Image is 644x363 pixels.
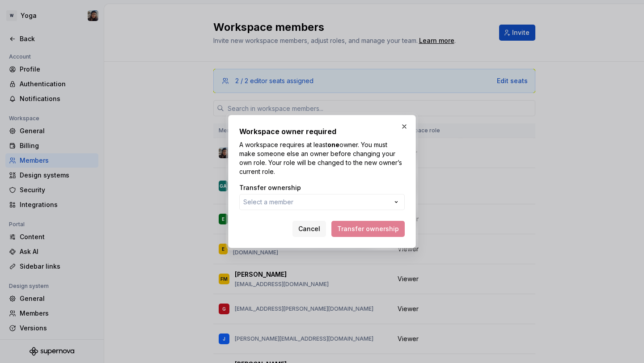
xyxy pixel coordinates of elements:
h2: Workspace owner required [239,126,405,137]
strong: one [327,141,339,148]
span: Select a member [243,198,293,206]
label: Transfer ownership [239,183,301,192]
span: Cancel [298,224,320,233]
p: A workspace requires at least owner. You must make someone else an owner before changing your own... [239,140,405,176]
button: Cancel [292,221,326,237]
button: Select a member [239,194,405,210]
